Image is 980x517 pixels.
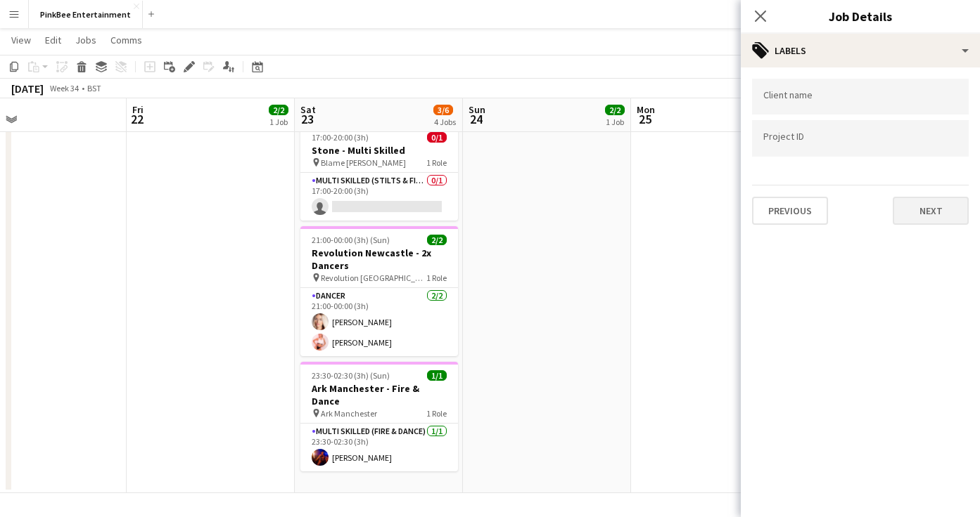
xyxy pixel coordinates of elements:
[606,117,624,127] div: 1 Job
[321,157,406,168] span: Blame [PERSON_NAME]
[300,382,458,407] h3: Ark Manchester - Fire & Dance
[741,34,980,67] div: Labels
[466,111,485,127] span: 24
[433,105,453,115] span: 3/6
[11,81,44,96] div: [DATE]
[635,111,655,127] span: 25
[300,103,316,116] span: Sat
[752,197,828,225] button: Previous
[39,31,67,49] a: Edit
[70,31,102,49] a: Jobs
[269,105,288,115] span: 2/2
[741,7,980,25] h3: Job Details
[763,91,957,103] input: Type to search client labels...
[75,34,96,46] span: Jobs
[426,273,447,283] span: 1 Role
[300,362,458,471] app-job-card: 23:30-02:30 (3h) (Sun)1/1Ark Manchester - Fire & Dance Ark Manchester1 RoleMulti Skilled (Fire & ...
[105,31,148,49] a: Comms
[300,424,458,471] app-card-role: Multi Skilled (Fire & Dance)1/123:30-02:30 (3h)[PERSON_NAME]
[434,117,456,127] div: 4 Jobs
[87,83,101,93] div: BST
[300,226,458,356] app-job-card: 21:00-00:00 (3h) (Sun)2/2Revolution Newcastle - 2x Dancers Revolution [GEOGRAPHIC_DATA]1 RoleDanc...
[637,103,655,116] span: Mon
[11,34,31,46] span: View
[29,1,143,28] button: PinkBee Entertainment
[427,132,447,143] span: 0/1
[605,105,625,115] span: 2/2
[893,197,969,225] button: Next
[300,247,458,272] h3: Revolution Newcastle - 2x Dancers
[763,132,957,145] input: Type to search project ID labels...
[469,103,485,116] span: Sun
[321,273,426,283] span: Revolution [GEOGRAPHIC_DATA]
[321,408,377,419] span: Ark Manchester
[300,144,458,157] h3: Stone - Multi Skilled
[427,235,447,245] span: 2/2
[312,370,390,381] span: 23:30-02:30 (3h) (Sun)
[298,111,316,127] span: 23
[110,34,142,46] span: Comms
[46,83,82,93] span: Week 34
[300,288,458,356] app-card-role: Dancer2/221:00-00:00 (3h)[PERSON_NAME][PERSON_NAME]
[130,111,144,127] span: 22
[427,370,447,381] span: 1/1
[132,103,144,116] span: Fri
[6,31,37,49] a: View
[300,124,458,221] app-job-card: 17:00-20:00 (3h)0/1Stone - Multi Skilled Blame [PERSON_NAME]1 RoleMulti Skilled (Stilts & Fire)0/...
[45,34,61,46] span: Edit
[312,235,390,245] span: 21:00-00:00 (3h) (Sun)
[300,173,458,221] app-card-role: Multi Skilled (Stilts & Fire)0/117:00-20:00 (3h)
[269,117,288,127] div: 1 Job
[426,157,447,168] span: 1 Role
[312,132,369,143] span: 17:00-20:00 (3h)
[426,408,447,419] span: 1 Role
